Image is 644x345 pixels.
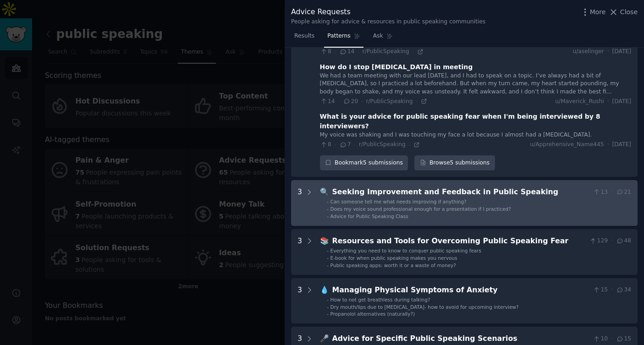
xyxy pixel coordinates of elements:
span: · [361,98,363,104]
span: Public speaking apps: worth it or a waste of money? [330,263,456,268]
span: 15 [593,286,608,294]
div: - [327,296,329,303]
span: 🎤 [320,334,329,343]
div: Resources and Tools for Overcoming Public Speaking Fear [332,235,586,247]
span: Ask [373,32,383,40]
span: [DATE] [612,141,631,149]
span: 34 [616,286,631,294]
span: Close [620,7,638,17]
span: · [607,48,609,56]
div: Bookmark 5 submissions [320,155,408,171]
a: Browse5 submissions [414,155,495,171]
div: Advice for Specific Public Speaking Scenarios [332,333,589,345]
span: r/PublicSpeaking [359,141,406,148]
span: How to not get breathless during talking? [330,297,430,302]
span: · [611,188,613,197]
span: · [335,49,336,55]
div: - [327,213,329,219]
div: What is your advice for public speaking fear when I'm being interviewed by 8 interviewers? [320,112,631,131]
div: - [327,255,329,261]
span: Propanolol alternatives (naturally?) [330,311,415,317]
span: Results [294,32,314,40]
span: · [409,142,410,148]
span: 15 [616,335,631,343]
span: · [607,98,609,106]
div: My voice was shaking and I was touching my face a lot because I almost had a [MEDICAL_DATA]. [320,131,631,139]
span: Everything you need to know to conquer public speaking fears [330,248,482,253]
span: More [590,7,606,17]
div: How do I stop [MEDICAL_DATA] in meeting [320,62,473,72]
span: Can someone tell me what needs improving if anything? [330,199,467,204]
div: - [327,198,329,205]
span: 129 [589,237,608,245]
div: 3 [297,235,302,268]
span: 13 [593,188,608,197]
div: We had a team meeting with our lead [DATE], and I had to speak on a topic. I’ve always had a bit ... [320,72,631,96]
span: · [416,98,417,104]
a: Patterns [324,29,363,48]
span: · [358,49,359,55]
span: r/PublicSpeaking [366,98,413,104]
span: 🔍 [320,187,329,196]
div: - [327,247,329,254]
div: Advice Requests [291,6,485,18]
span: · [611,237,613,245]
span: · [607,141,609,149]
span: [DATE] [612,98,631,106]
span: 14 [320,98,335,106]
span: 21 [616,188,631,197]
span: 📚 [320,236,329,245]
div: - [327,311,329,317]
span: Advice for Public Speaking Class [330,214,408,219]
span: 48 [616,237,631,245]
span: 8 [320,48,331,56]
span: · [413,49,414,55]
span: 💧 [320,285,329,294]
div: 3 [297,186,302,219]
span: Does my voice sound professional enough for a presentation if I practiced? [330,206,511,212]
span: 7 [339,141,351,149]
div: People asking for advice & resources in public speaking communities [291,18,485,26]
div: - [327,262,329,268]
span: · [611,286,613,294]
a: Results [291,29,318,48]
span: · [354,142,355,148]
span: u/aselinger [572,48,604,56]
div: Managing Physical Symptoms of Anxiety [332,285,589,296]
span: · [338,98,340,104]
div: 3 [297,285,302,318]
span: u/Maverick_Rushi [555,98,604,106]
span: 20 [343,98,358,106]
button: Bookmark5 submissions [320,155,408,171]
span: [DATE] [612,48,631,56]
span: r/PublicSpeaking [363,48,409,55]
span: · [611,335,613,343]
span: u/Apprehensive_Name445 [530,141,604,149]
span: 14 [339,48,354,56]
button: More [580,7,606,17]
span: E-book for when public speaking makes you nervous [330,255,457,261]
span: Patterns [327,32,350,40]
div: Seeking Improvement and Feedback in Public Speaking [332,186,589,198]
div: - [327,206,329,212]
div: - [327,304,329,310]
a: Ask [370,29,396,48]
span: 10 [593,335,608,343]
span: · [335,142,336,148]
button: Close [609,7,638,17]
span: 8 [320,141,331,149]
span: Dry mouth/lips due to [MEDICAL_DATA]- how to avoid for upcoming interview? [330,304,519,310]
